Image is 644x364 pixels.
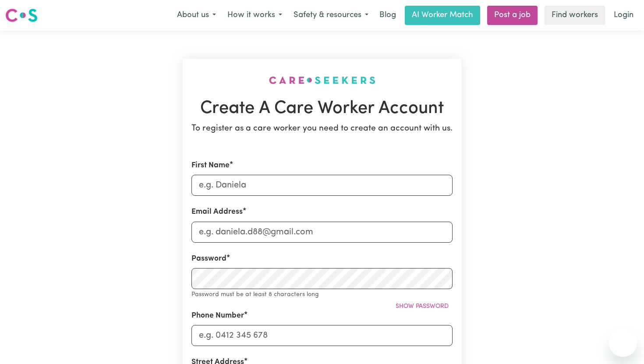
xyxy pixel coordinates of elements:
iframe: Botón para iniciar la ventana de mensajería [609,329,637,357]
span: Show password [396,303,449,310]
a: Find workers [545,6,605,25]
a: Post a job [487,6,538,25]
small: Password must be at least 8 characters long [191,291,319,298]
label: Phone Number [191,310,244,322]
label: Email Address [191,206,243,218]
input: e.g. 0412 345 678 [191,325,453,346]
a: AI Worker Match [405,6,480,25]
label: First Name [191,160,230,171]
button: How it works [222,6,288,25]
input: e.g. daniela.d88@gmail.com [191,222,453,243]
a: Login [609,6,639,25]
input: e.g. Daniela [191,175,453,196]
button: Show password [392,300,453,313]
a: Blog [374,6,401,25]
h1: Create A Care Worker Account [191,98,453,119]
img: Careseekers logo [5,7,38,23]
button: Safety & resources [288,6,374,25]
button: About us [171,6,222,25]
label: Password [191,253,226,265]
p: To register as a care worker you need to create an account with us. [191,123,453,135]
a: Careseekers logo [5,5,38,25]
